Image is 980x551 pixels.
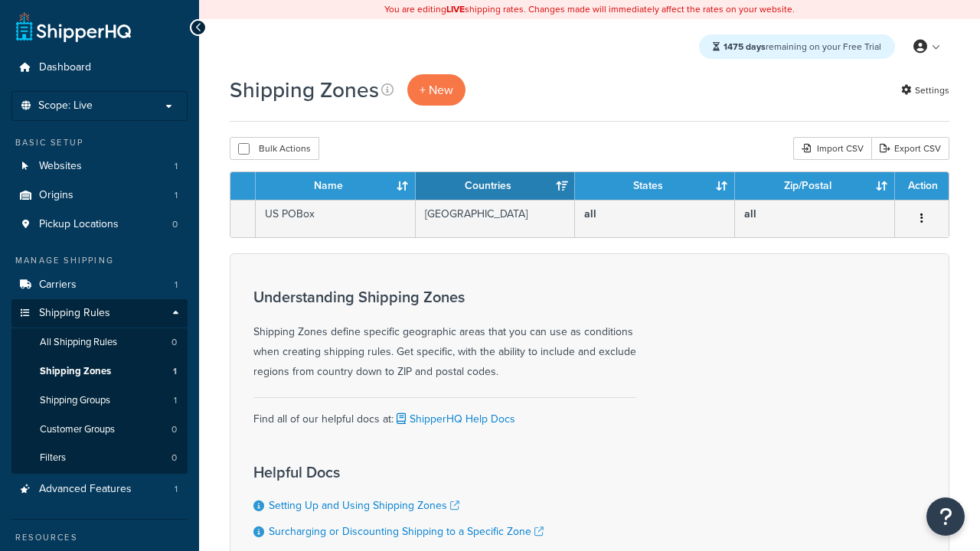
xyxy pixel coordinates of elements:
[11,357,188,386] a: Shipping Zones 1
[11,475,188,504] a: Advanced Features 1
[699,34,895,59] div: remaining on your Free Trial
[11,299,188,474] li: Shipping Rules
[895,172,949,200] th: Action
[39,279,77,292] span: Carriers
[11,54,188,82] a: Dashboard
[269,497,459,514] a: Setting Up and Using Shipping Zones
[40,394,110,407] span: Shipping Groups
[11,328,188,357] li: All Shipping Rules
[11,210,188,239] a: Pickup Locations 0
[793,137,871,160] div: Import CSV
[926,497,965,536] button: Open Resource Center
[269,523,544,540] a: Surcharging or Discounting Shipping to a Specific Zone
[40,423,115,436] span: Customer Groups
[39,218,119,231] span: Pickup Locations
[11,299,188,328] a: Shipping Rules
[253,397,636,429] div: Find all of our helpful docs at:
[11,475,188,504] li: Advanced Features
[39,189,73,202] span: Origins
[171,452,177,465] span: 0
[11,271,188,299] a: Carriers 1
[416,200,576,237] td: [GEOGRAPHIC_DATA]
[230,75,379,105] h1: Shipping Zones
[175,279,178,292] span: 1
[11,210,188,239] li: Pickup Locations
[11,152,188,181] li: Websites
[253,289,636,305] h3: Understanding Shipping Zones
[230,137,319,160] button: Bulk Actions
[174,394,177,407] span: 1
[40,336,117,349] span: All Shipping Rules
[724,40,766,54] strong: 1475 days
[16,11,131,42] a: ShipperHQ Home
[11,444,188,472] li: Filters
[40,452,66,465] span: Filters
[11,181,188,210] li: Origins
[735,172,895,200] th: Zip/Postal: activate to sort column ascending
[39,61,91,74] span: Dashboard
[175,160,178,173] span: 1
[171,423,177,436] span: 0
[39,160,82,173] span: Websites
[175,483,178,496] span: 1
[11,254,188,267] div: Manage Shipping
[420,81,453,99] span: + New
[394,411,515,427] a: ShipperHQ Help Docs
[39,483,132,496] span: Advanced Features
[407,74,465,106] a: + New
[11,328,188,357] a: All Shipping Rules 0
[416,172,576,200] th: Countries: activate to sort column ascending
[11,416,188,444] a: Customer Groups 0
[744,206,756,222] b: all
[11,386,188,415] li: Shipping Groups
[256,200,416,237] td: US POBox
[11,386,188,415] a: Shipping Groups 1
[11,416,188,444] li: Customer Groups
[253,464,544,481] h3: Helpful Docs
[11,271,188,299] li: Carriers
[173,365,177,378] span: 1
[171,336,177,349] span: 0
[253,289,636,382] div: Shipping Zones define specific geographic areas that you can use as conditions when creating ship...
[40,365,111,378] span: Shipping Zones
[584,206,596,222] b: all
[11,181,188,210] a: Origins 1
[175,189,178,202] span: 1
[11,444,188,472] a: Filters 0
[575,172,735,200] th: States: activate to sort column ascending
[11,136,188,149] div: Basic Setup
[256,172,416,200] th: Name: activate to sort column ascending
[38,99,93,112] span: Scope: Live
[11,357,188,386] li: Shipping Zones
[39,307,110,320] span: Shipping Rules
[11,531,188,544] div: Resources
[901,80,949,101] a: Settings
[172,218,178,231] span: 0
[446,2,465,16] b: LIVE
[871,137,949,160] a: Export CSV
[11,152,188,181] a: Websites 1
